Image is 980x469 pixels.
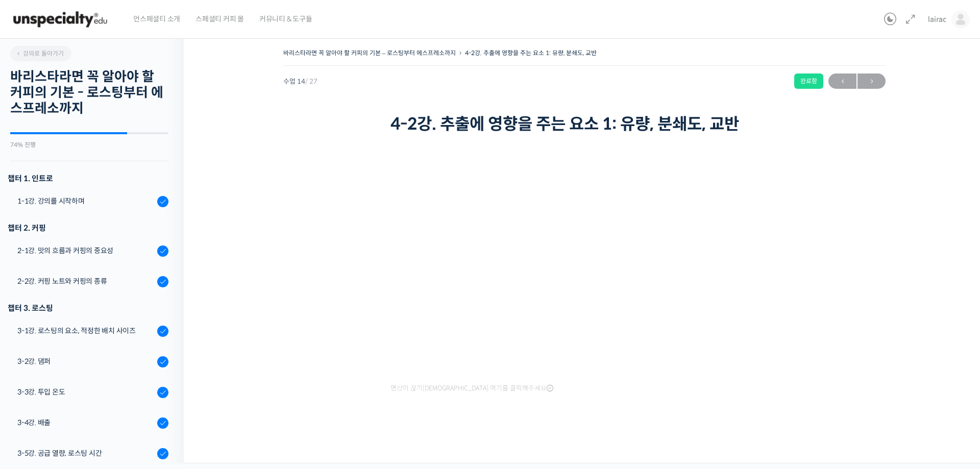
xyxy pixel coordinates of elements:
div: 3-4강. 배출 [17,417,154,428]
div: 챕터 2. 커핑 [8,221,168,235]
div: 2-2강. 커핑 노트와 커핑의 종류 [17,276,154,287]
div: 3-5강. 공급 열량, 로스팅 시간 [17,448,154,459]
div: 챕터 3. 로스팅 [8,301,168,315]
span: / 27 [305,77,317,86]
h2: 바리스타라면 꼭 알아야 할 커피의 기본 - 로스팅부터 에스프레소까지 [10,69,168,117]
div: 2-1강. 맛의 흐름과 커핑의 중요성 [17,245,154,256]
a: 바리스타라면 꼭 알아야 할 커피의 기본 – 로스팅부터 에스프레소까지 [283,49,456,57]
a: 4-2강. 추출에 영향을 주는 요소 1: 유량, 분쇄도, 교반 [465,49,597,57]
span: → [857,75,886,88]
a: ←이전 [828,73,856,89]
h3: 챕터 1. 인트로 [8,171,168,185]
span: 영상이 끊기[DEMOGRAPHIC_DATA] 여기를 클릭해주세요 [390,384,553,392]
div: 1-1강. 강의를 시작하며 [17,195,154,207]
a: 다음→ [857,73,886,89]
span: 강의로 돌아가기 [15,50,64,57]
div: 3-3강. 투입 온도 [17,386,154,398]
div: 완료함 [794,73,823,89]
span: 수업 14 [283,78,317,85]
a: 강의로 돌아가기 [10,46,71,61]
div: 3-2강. 댐퍼 [17,356,154,367]
h1: 4-2강. 추출에 영향을 주는 요소 1: 유량, 분쇄도, 교반 [390,114,778,134]
span: lairac [928,15,946,24]
div: 74% 진행 [10,142,168,148]
span: ← [828,75,856,88]
div: 3-1강. 로스팅의 요소, 적정한 배치 사이즈 [17,325,154,336]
